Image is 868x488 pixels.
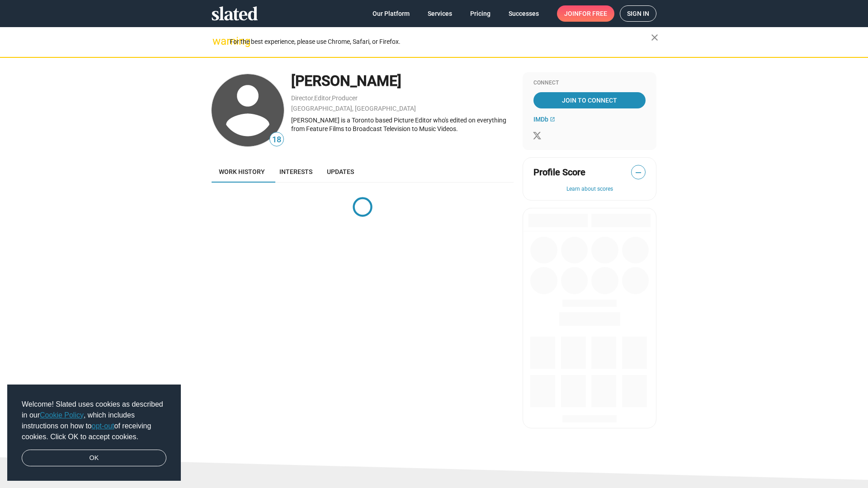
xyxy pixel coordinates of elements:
div: For the best experience, please use Chrome, Safari, or Firefox. [230,36,651,48]
a: Interests [272,161,320,183]
a: Sign in [620,5,656,22]
a: Join To Connect [533,92,646,108]
span: , [331,96,332,101]
span: Services [428,5,452,22]
span: Updates [327,168,354,175]
a: Cookie Policy [40,411,84,419]
a: opt-out [92,422,114,430]
span: Join To Connect [535,92,644,108]
span: Pricing [470,5,491,22]
a: dismiss cookie message [22,450,166,467]
a: Updates [320,161,361,183]
span: for free [579,5,607,22]
a: Producer [332,94,358,102]
span: Our Platform [373,5,410,22]
button: Learn about scores [533,186,646,193]
span: Join [564,5,607,22]
a: Joinfor free [557,5,614,22]
a: Services [420,5,459,22]
span: — [632,167,645,178]
mat-icon: warning [212,36,223,47]
span: IMDb [533,116,548,123]
mat-icon: close [649,32,660,43]
span: Profile Score [533,166,585,178]
div: Connect [533,80,646,87]
a: Editor [314,94,331,102]
span: Welcome! Slated uses cookies as described in our , which includes instructions on how to of recei... [22,399,166,442]
span: Interests [279,168,312,175]
a: Our Platform [365,5,417,22]
a: IMDb [533,116,555,123]
span: 18 [270,134,283,146]
a: Pricing [463,5,498,22]
div: cookieconsent [7,385,181,481]
div: [PERSON_NAME] [291,71,514,91]
div: [PERSON_NAME] is a Toronto based Picture Editor who's edited on everything from Feature Films to ... [291,116,514,133]
a: [GEOGRAPHIC_DATA], [GEOGRAPHIC_DATA] [291,105,416,112]
span: Sign in [627,6,649,21]
a: Successes [501,5,546,22]
a: Work history [212,161,272,183]
mat-icon: open_in_new [550,117,555,122]
span: Work history [219,168,265,175]
span: Successes [509,5,539,22]
a: Director [291,94,313,102]
span: , [313,96,314,101]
